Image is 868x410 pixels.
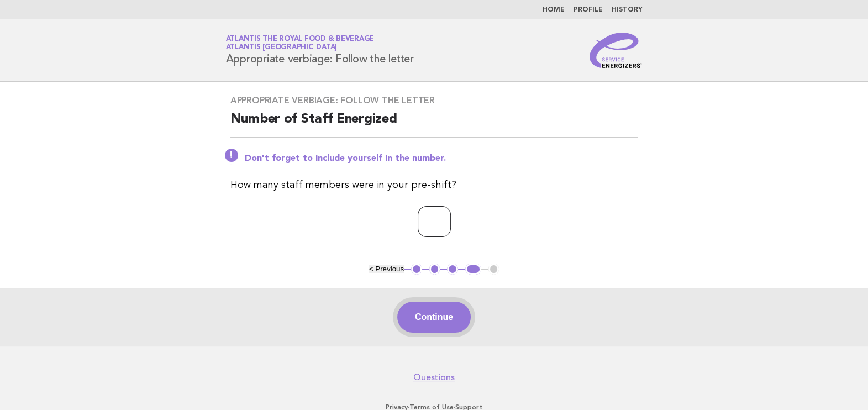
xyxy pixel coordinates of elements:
h3: Appropriate verbiage: Follow the letter [230,95,638,106]
span: Atlantis [GEOGRAPHIC_DATA] [226,44,338,51]
a: Questions [413,372,455,383]
p: How many staff members were in your pre-shift? [230,177,638,193]
h1: Appropriate verbiage: Follow the letter [226,36,414,65]
a: Home [543,7,565,13]
a: History [612,7,643,13]
button: 2 [429,264,440,275]
button: 1 [411,264,422,275]
button: Continue [397,302,471,333]
button: < Previous [369,265,404,273]
h2: Number of Staff Energized [230,111,638,138]
p: Don't forget to include yourself in the number. [245,153,638,164]
img: Service Energizers [590,33,643,68]
a: Atlantis the Royal Food & BeverageAtlantis [GEOGRAPHIC_DATA] [226,35,375,51]
button: 4 [465,264,481,275]
button: 3 [447,264,458,275]
a: Profile [574,7,603,13]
